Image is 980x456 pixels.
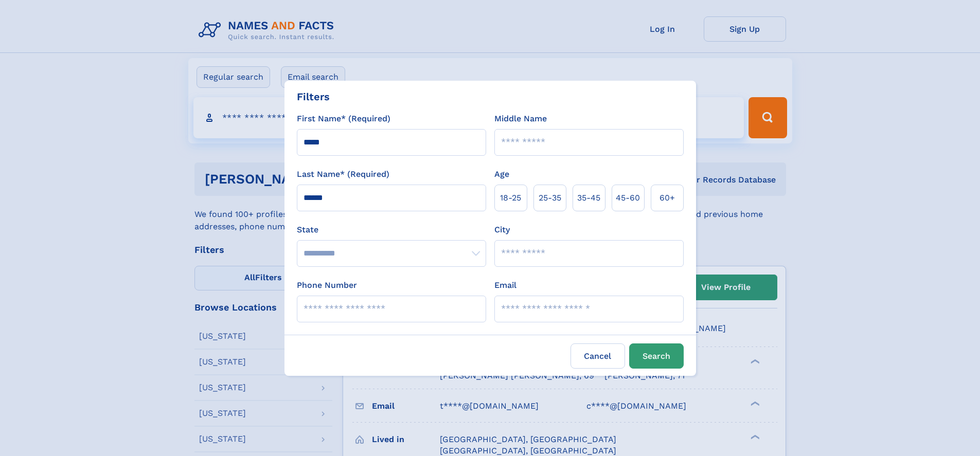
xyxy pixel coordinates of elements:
[616,192,640,204] span: 45‑60
[577,192,600,204] span: 35‑45
[297,113,390,125] label: First Name* (Required)
[494,279,516,291] label: Email
[297,279,357,291] label: Phone Number
[629,343,684,369] button: Search
[297,89,330,104] div: Filters
[494,113,547,125] label: Middle Name
[494,224,510,236] label: City
[660,192,675,204] span: 60+
[297,224,486,236] label: State
[500,192,521,204] span: 18‑25
[539,192,561,204] span: 25‑35
[297,168,389,180] label: Last Name* (Required)
[494,168,509,180] label: Age
[571,343,625,369] label: Cancel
